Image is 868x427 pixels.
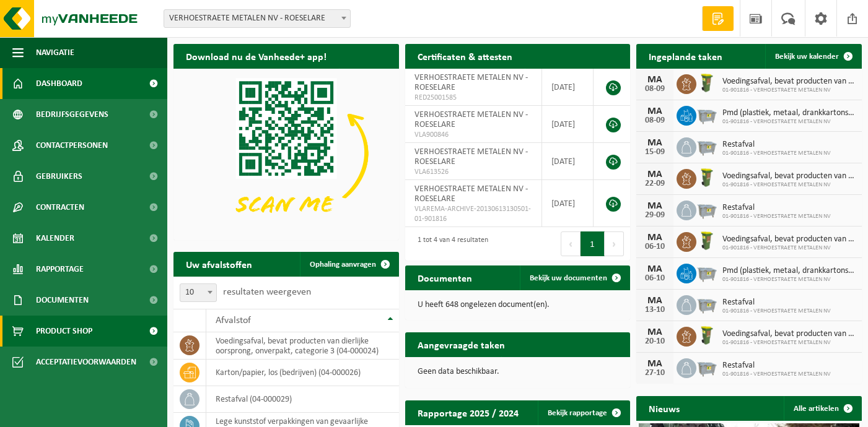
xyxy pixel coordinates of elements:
[722,276,856,283] span: 01-901816 - VERHOESTRAETE METALEN NV
[722,118,856,126] span: 01-901816 - VERHOESTRAETE METALEN NV
[206,386,399,413] td: restafval (04-000029)
[722,181,856,189] span: 01-901816 - VERHOESTRAETE METALEN NV
[722,77,856,87] span: Voedingsafval, bevat producten van dierlijke oorsprong, onverpakt, categorie 3
[642,264,667,274] div: MA
[164,9,351,28] span: VERHOESTRAETE METALEN NV - ROESELARE
[642,211,667,220] div: 29-09
[206,332,399,360] td: voedingsafval, bevat producten van dierlijke oorsprong, onverpakt, categorie 3 (04-000024)
[414,130,532,140] span: VLA900846
[405,265,484,290] h2: Documenten
[36,68,82,99] span: Dashboard
[784,396,861,421] a: Alle artikelen
[36,285,89,316] span: Documenten
[36,130,108,161] span: Contactpersonen
[696,325,717,346] img: WB-0060-HPE-GN-50
[642,243,667,251] div: 06-10
[642,296,667,306] div: MA
[642,201,667,211] div: MA
[414,110,528,129] span: VERHOESTRAETE METALEN NV - ROESELARE
[642,337,667,346] div: 20-10
[405,400,531,425] h2: Rapportage 2025 / 2024
[642,75,667,85] div: MA
[36,37,74,68] span: Navigatie
[642,179,667,188] div: 22-09
[36,161,82,192] span: Gebruikers
[36,347,136,377] span: Acceptatievoorwaarden
[722,140,831,150] span: Restafval
[223,287,311,297] label: resultaten weergeven
[722,361,831,371] span: Restafval
[418,368,618,376] p: Geen data beschikbaar.
[173,44,339,68] h2: Download nu de Vanheede+ app!
[642,327,667,337] div: MA
[173,252,265,276] h2: Uw afvalstoffen
[642,369,667,377] div: 27-10
[642,233,667,243] div: MA
[696,230,717,251] img: WB-0060-HPE-GN-50
[605,231,624,256] button: Next
[530,274,607,282] span: Bekijk uw documenten
[642,359,667,369] div: MA
[696,104,717,125] img: WB-2500-GAL-GY-01
[722,203,831,213] span: Restafval
[642,106,667,116] div: MA
[765,44,861,69] a: Bekijk uw kalender
[642,306,667,314] div: 13-10
[642,138,667,148] div: MA
[722,171,856,181] span: Voedingsafval, bevat producten van dierlijke oorsprong, onverpakt, categorie 3
[310,261,376,269] span: Ophaling aanvragen
[180,283,217,302] span: 10
[405,44,525,68] h2: Certificaten & attesten
[216,316,251,326] span: Afvalstof
[414,204,532,224] span: VLAREMA-ARCHIVE-20130613130501-01-901816
[542,106,594,143] td: [DATE]
[300,252,398,277] a: Ophaling aanvragen
[642,116,667,125] div: 08-09
[542,69,594,106] td: [DATE]
[722,371,831,378] span: 01-901816 - VERHOESTRAETE METALEN NV
[414,93,532,103] span: RED25001585
[636,396,692,420] h2: Nieuws
[722,150,831,157] span: 01-901816 - VERHOESTRAETE METALEN NV
[696,167,717,188] img: WB-0060-HPE-GN-50
[696,262,717,283] img: WB-2500-GAL-GY-01
[180,284,216,301] span: 10
[722,298,831,308] span: Restafval
[696,72,717,93] img: WB-0060-HPE-GN-50
[696,199,717,220] img: WB-2500-GAL-GY-01
[206,360,399,386] td: karton/papier, los (bedrijven) (04-000026)
[414,73,528,92] span: VERHOESTRAETE METALEN NV - ROESELARE
[414,167,532,177] span: VLA613526
[173,69,399,238] img: Download de VHEPlus App
[775,53,839,61] span: Bekijk uw kalender
[418,301,618,309] p: U heeft 648 ongelezen document(en).
[696,356,717,377] img: WB-2500-GAL-GY-01
[405,332,517,356] h2: Aangevraagde taken
[696,293,717,314] img: WB-2500-GAL-GY-01
[722,213,831,220] span: 01-901816 - VERHOESTRAETE METALEN NV
[642,274,667,283] div: 06-10
[414,184,528,204] span: VERHOESTRAETE METALEN NV - ROESELARE
[722,308,831,315] span: 01-901816 - VERHOESTRAETE METALEN NV
[36,99,108,130] span: Bedrijfsgegevens
[538,400,629,425] a: Bekijk rapportage
[722,87,856,94] span: 01-901816 - VERHOESTRAETE METALEN NV
[642,148,667,157] div: 15-09
[520,265,629,290] a: Bekijk uw documenten
[542,180,594,227] td: [DATE]
[722,235,856,244] span: Voedingsafval, bevat producten van dierlijke oorsprong, onverpakt, categorie 3
[722,244,856,252] span: 01-901816 - VERHOESTRAETE METALEN NV
[722,339,856,347] span: 01-901816 - VERHOESTRAETE METALEN NV
[36,192,84,223] span: Contracten
[36,223,74,254] span: Kalender
[36,254,84,285] span: Rapportage
[722,108,856,118] span: Pmd (plastiek, metaal, drankkartons) (bedrijven)
[36,316,92,347] span: Product Shop
[722,266,856,276] span: Pmd (plastiek, metaal, drankkartons) (bedrijven)
[414,147,528,166] span: VERHOESTRAETE METALEN NV - ROESELARE
[411,230,488,257] div: 1 tot 4 van 4 resultaten
[636,44,735,68] h2: Ingeplande taken
[581,231,605,256] button: 1
[542,143,594,180] td: [DATE]
[642,85,667,93] div: 08-09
